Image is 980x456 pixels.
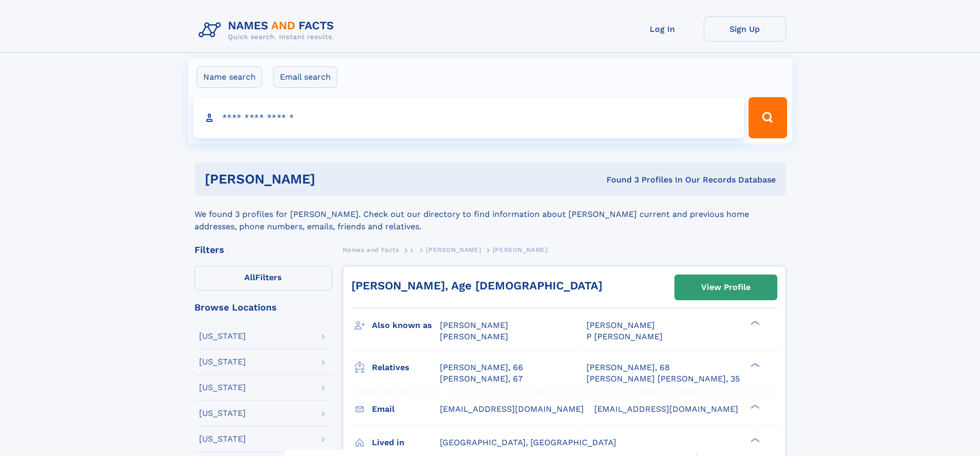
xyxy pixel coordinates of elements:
label: Name search [197,66,262,88]
span: P [PERSON_NAME] [586,332,663,341]
span: All [244,272,255,282]
a: L [411,243,415,256]
button: Search Button [749,97,787,138]
span: [PERSON_NAME] [440,332,508,341]
a: View Profile [675,275,777,300]
div: [US_STATE] [199,384,246,392]
span: L [411,246,415,253]
span: [PERSON_NAME] [440,320,508,330]
div: [US_STATE] [199,409,246,417]
h3: Relatives [372,359,440,376]
a: Log In [621,16,704,42]
div: Filters [194,245,332,254]
a: Names and Facts [343,243,399,256]
a: [PERSON_NAME] [426,243,481,256]
div: View Profile [701,276,751,299]
span: [PERSON_NAME] [493,246,548,253]
label: Email search [273,66,337,88]
div: Found 3 Profiles In Our Records Database [461,174,776,186]
a: [PERSON_NAME], 68 [586,362,670,373]
span: [EMAIL_ADDRESS][DOMAIN_NAME] [594,404,738,414]
div: [US_STATE] [199,358,246,366]
a: [PERSON_NAME], 66 [440,362,523,373]
h3: Lived in [372,434,440,451]
span: [PERSON_NAME] [426,246,481,253]
div: [US_STATE] [199,435,246,443]
div: ❯ [748,320,760,326]
h3: Also known as [372,317,440,334]
input: search input [193,97,744,138]
div: We found 3 profiles for [PERSON_NAME]. Check out our directory to find information about [PERSON_... [194,196,786,233]
span: [GEOGRAPHIC_DATA], [GEOGRAPHIC_DATA] [440,437,616,447]
div: ❯ [748,436,760,443]
div: Browse Locations [194,303,332,312]
h3: Email [372,400,440,418]
div: ❯ [748,403,760,410]
span: [EMAIL_ADDRESS][DOMAIN_NAME] [440,404,584,414]
a: [PERSON_NAME], 67 [440,373,523,385]
img: Logo Names and Facts [194,16,343,44]
div: ❯ [748,361,760,368]
a: Sign Up [704,16,786,42]
h1: [PERSON_NAME] [205,173,461,186]
label: Filters [194,266,332,290]
a: [PERSON_NAME], Age [DEMOGRAPHIC_DATA] [351,279,602,292]
div: [US_STATE] [199,332,246,340]
a: [PERSON_NAME] [PERSON_NAME], 35 [586,373,740,385]
span: [PERSON_NAME] [586,320,655,330]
